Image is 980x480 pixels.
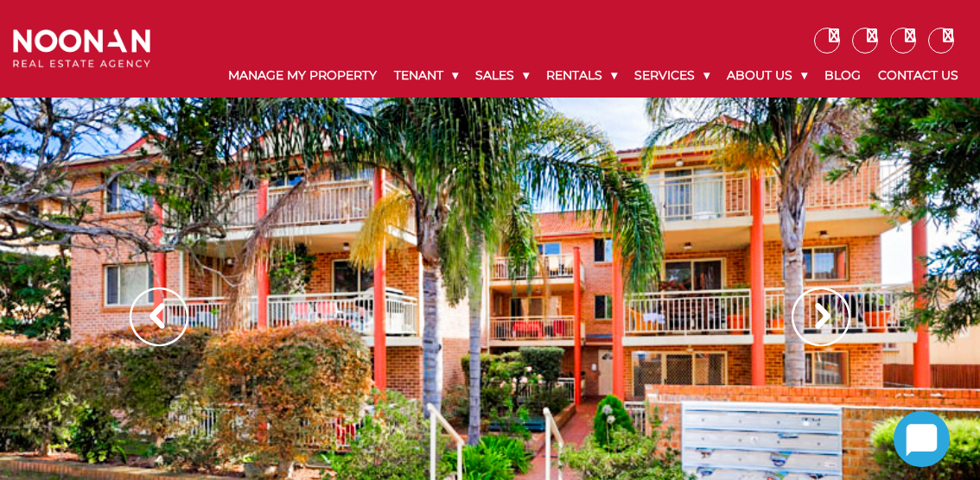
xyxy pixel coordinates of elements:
[130,287,188,346] img: Arrow slider
[538,54,626,98] a: Rentals
[220,54,385,98] a: Manage My Property
[869,54,967,98] a: Contact Us
[792,287,850,346] img: Arrow slider
[816,54,869,98] a: Blog
[13,29,150,67] img: Noonan Real Estate Agency
[385,54,467,98] a: Tenant
[626,54,718,98] a: Services
[718,54,816,98] a: About Us
[467,54,538,98] a: Sales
